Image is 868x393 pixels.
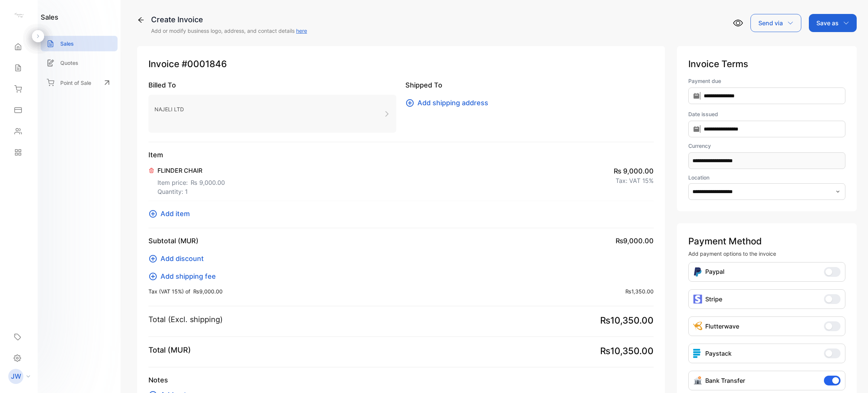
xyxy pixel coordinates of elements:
a: Sales [41,36,118,51]
span: ₨ 9,000.00 [191,178,225,187]
img: icon [693,295,702,304]
p: Item [148,150,654,160]
p: Paypal [705,267,724,277]
img: Icon [693,322,702,331]
span: ₨9,000.00 [616,236,654,246]
button: Save as [809,14,857,32]
label: Payment due [688,77,845,85]
span: ₨1,350.00 [625,287,654,295]
p: Total (Excl. shipping) [148,314,223,325]
p: Shipped To [405,80,653,90]
h1: sales [41,12,58,22]
div: Create Invoice [151,14,307,25]
p: Payment Method [688,235,845,248]
p: Invoice Terms [688,57,845,71]
span: ₨ 9,000.00 [614,166,654,176]
p: FLINDER CHAIR [157,166,225,175]
p: NAJELI LTD [154,104,184,115]
span: ₨10,350.00 [600,344,654,358]
p: Stripe [705,295,722,304]
button: Send via [750,14,801,32]
p: Paystack [705,349,732,358]
span: Add item [160,209,190,219]
p: Add or modify business logo, address, and contact details [151,27,307,35]
p: Notes [148,375,654,385]
span: #0001846 [182,57,227,71]
p: JW [11,372,21,381]
p: Bank Transfer [705,376,745,385]
p: Quotes [60,59,78,67]
img: icon [693,349,702,358]
p: Subtotal (MUR) [148,236,199,246]
button: Add shipping address [405,98,493,108]
p: Tax: VAT 15% [616,176,654,185]
label: Date issued [688,110,845,118]
iframe: LiveChat chat widget [836,361,868,393]
p: Add payment options to the invoice [688,250,845,258]
button: Add shipping fee [148,271,220,281]
p: Sales [60,40,74,48]
a: Point of Sale [41,74,118,91]
p: Quantity: 1 [157,187,225,196]
p: Total (MUR) [148,344,191,356]
p: Point of Sale [60,79,91,87]
label: Currency [688,142,845,150]
img: Icon [693,267,702,277]
p: Flutterwave [705,322,739,331]
span: Add discount [160,253,204,264]
label: Location [688,174,709,181]
button: Add discount [148,253,208,264]
a: Quotes [41,55,118,71]
span: Add shipping address [417,98,488,108]
a: here [296,28,307,34]
p: Tax (VAT 15%) of [148,287,223,295]
span: Add shipping fee [160,271,216,281]
img: Icon [693,376,702,385]
p: Item price: [157,175,225,187]
span: ₨9,000.00 [193,287,223,295]
p: Invoice [148,57,654,71]
button: Add item [148,209,194,219]
img: logo [13,10,24,21]
span: ₨10,350.00 [600,314,654,327]
p: Billed To [148,80,396,90]
p: Save as [816,18,839,28]
p: Send via [758,18,783,28]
